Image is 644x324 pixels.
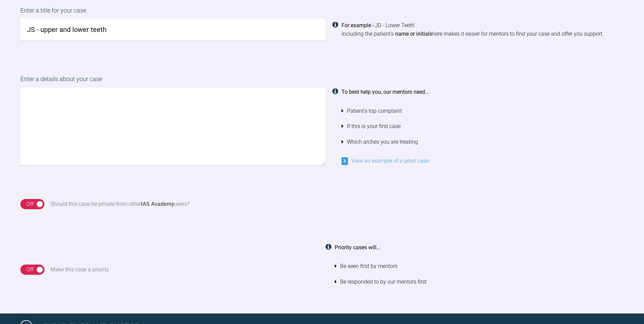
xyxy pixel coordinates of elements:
li: Patient's top complaint [342,103,624,119]
a: View an example of a great case [342,158,429,164]
li: Which arches you are treating [342,134,624,150]
strong: Priority cases will... [335,244,381,251]
div: Off [26,200,34,209]
input: JD - Lower Teeth [20,19,326,40]
li: Be seen first by mentors [335,258,624,274]
li: Be responded to by our mentors first [335,274,624,290]
div: 'JD - Lower Teeth'. Including the patient's here makes it easier for mentors to find your case an... [342,21,624,38]
div: Should this case be private from other users? [51,200,189,209]
label: Enter a details about your case [20,74,624,88]
label: Enter a title for your case [20,6,624,19]
div: Off [26,265,34,274]
div: Make this case a priority [51,265,109,274]
strong: To best help you, our mentors need... [342,89,429,95]
strong: name or initials [395,31,432,37]
li: If this is your first case [342,119,624,134]
strong: IAS Academy [141,201,174,207]
strong: For example - [342,22,374,29]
